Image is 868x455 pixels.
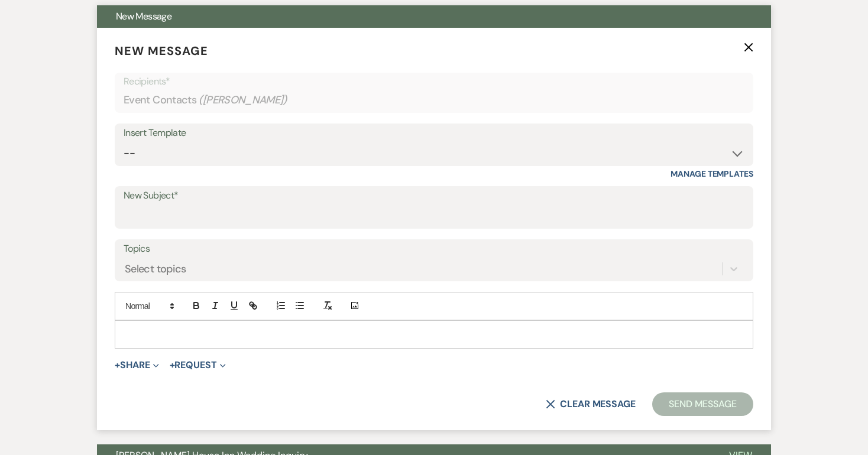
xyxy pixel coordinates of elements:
button: Share [115,360,159,370]
label: New Subject* [124,187,744,204]
span: ( [PERSON_NAME] ) [199,92,287,108]
span: + [170,360,175,370]
div: Insert Template [124,125,744,142]
button: Clear message [546,399,636,409]
div: Event Contacts [124,89,744,112]
span: New Message [115,43,208,58]
button: Send Message [652,392,753,416]
button: Request [170,360,226,370]
p: Recipients* [124,74,744,89]
a: Manage Templates [671,168,753,179]
span: New Message [116,10,171,22]
span: + [115,360,120,370]
label: Topics [124,240,744,258]
div: Select topics [125,261,186,277]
